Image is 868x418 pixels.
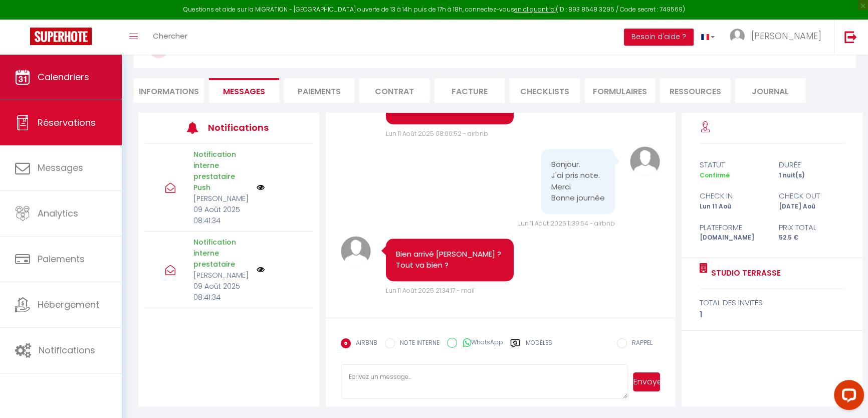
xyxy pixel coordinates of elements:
[514,5,556,14] a: en cliquant ici
[193,237,250,270] p: Notification interne prestataire
[284,78,354,103] li: Paiements
[38,298,99,311] span: Hébergement
[700,171,730,179] span: Confirmé
[826,376,868,418] iframe: LiveChat chat widget
[660,78,730,103] li: Ressources
[585,78,655,103] li: FORMULAIRES
[208,116,278,139] h3: Notifications
[693,202,772,212] div: Lun 11 Aoû
[351,338,377,349] label: AIRBNB
[693,190,772,202] div: check in
[193,270,250,303] p: [PERSON_NAME] 09 Août 2025 08:41:34
[223,86,265,97] span: Messages
[38,253,85,265] span: Paiements
[257,266,265,274] img: NO IMAGE
[630,146,660,176] img: avatar.png
[633,372,660,391] button: Envoyer
[693,222,772,234] div: Plateforme
[145,20,195,55] a: Chercher
[772,190,851,202] div: check out
[257,183,265,191] img: NO IMAGE
[386,286,475,295] span: Lun 11 Août 2025 21:34:17 - mail
[518,219,615,228] span: Lun 11 Août 2025 11:39:54 - airbnb
[624,29,694,46] button: Besoin d'aide ?
[359,78,429,103] li: Contrat
[153,31,187,41] span: Chercher
[457,338,503,349] label: WhatsApp
[193,193,250,226] p: [PERSON_NAME] 09 Août 2025 08:41:34
[722,20,834,55] a: ... [PERSON_NAME]
[693,159,772,171] div: statut
[700,297,844,309] div: total des invités
[386,129,488,138] span: Lun 11 Août 2025 08:00:52 - airbnb
[627,338,653,349] label: RAPPEL
[772,222,851,234] div: Prix total
[708,267,781,279] a: Studio Terrasse
[30,28,92,45] img: Super Booking
[39,344,95,356] span: Notifications
[396,249,504,271] pre: Bien arrivé [PERSON_NAME] ? Tout va bien ?
[510,78,580,103] li: CHECKLISTS
[134,78,204,103] li: Informations
[751,30,821,42] span: [PERSON_NAME]
[551,159,605,204] pre: Bonjour. J'ai pris note. Merci Bonne journée
[38,116,96,129] span: Réservations
[395,338,440,349] label: NOTE INTERNE
[700,309,844,321] div: 1
[38,207,78,220] span: Analytics
[735,78,805,103] li: Journal
[525,338,552,356] label: Modèles
[693,233,772,243] div: [DOMAIN_NAME]
[38,71,89,83] span: Calendriers
[435,78,505,103] li: Facture
[730,29,745,44] img: ...
[772,233,851,243] div: 52.5 €
[772,171,851,180] div: 1 nuit(s)
[772,159,851,171] div: durée
[844,31,857,43] img: logout
[341,236,371,266] img: avatar.png
[193,149,250,193] p: Notification interne prestataire Push
[772,202,851,212] div: [DATE] Aoû
[38,161,83,174] span: Messages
